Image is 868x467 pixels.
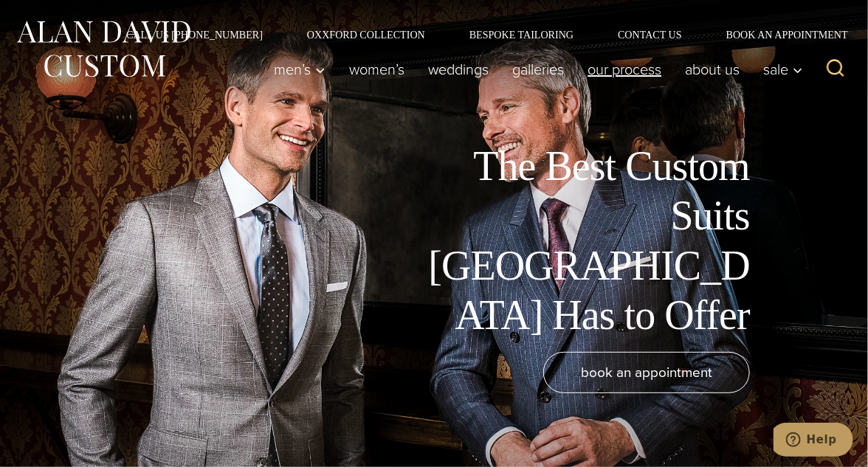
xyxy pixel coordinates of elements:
nav: Secondary Navigation [104,30,853,40]
button: Men’s sub menu toggle [262,55,337,84]
a: Oxxford Collection [285,30,447,40]
a: Call Us [PHONE_NUMBER] [104,30,285,40]
a: Bespoke Tailoring [447,30,596,40]
nav: Primary Navigation [262,55,810,84]
span: book an appointment [581,362,712,383]
button: View Search Form [818,52,853,87]
h1: The Best Custom Suits [GEOGRAPHIC_DATA] Has to Offer [418,142,750,340]
a: Galleries [500,55,576,84]
button: Sale sub menu toggle [751,55,810,84]
a: Our Process [576,55,673,84]
img: Alan David Custom [15,16,192,82]
iframe: Opens a widget where you can chat to one of our agents [774,423,853,460]
a: weddings [416,55,500,84]
a: About Us [673,55,751,84]
a: Women’s [337,55,416,84]
a: Contact Us [596,30,704,40]
a: book an appointment [543,352,750,393]
a: Book an Appointment [704,30,853,40]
